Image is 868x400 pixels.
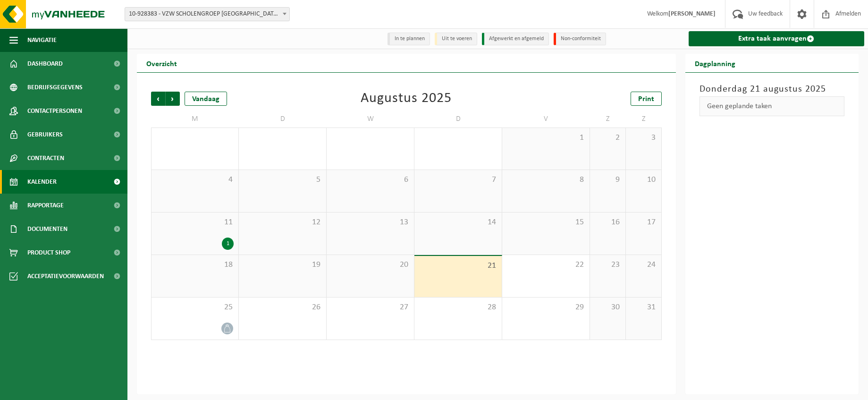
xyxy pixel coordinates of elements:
[507,260,585,270] span: 22
[699,82,844,96] h3: Donderdag 21 augustus 2025
[27,194,64,217] span: Rapportage
[156,302,234,313] span: 25
[125,7,290,21] span: 10-928383 - VZW SCHOLENGROEP SINT-MICHIEL - CAMPUS BARNUM - ROESELARE
[626,111,662,128] td: Z
[595,217,621,228] span: 16
[419,175,497,185] span: 7
[699,96,844,116] div: Geen geplande taken
[27,123,63,146] span: Gebruikers
[244,175,321,185] span: 5
[631,302,657,313] span: 31
[595,133,621,143] span: 2
[419,217,497,228] span: 14
[185,92,227,106] div: Vandaag
[631,217,657,228] span: 17
[331,175,409,185] span: 6
[595,175,621,185] span: 9
[414,111,502,128] td: D
[685,54,745,72] h2: Dagplanning
[668,10,716,17] strong: [PERSON_NAME]
[507,302,585,313] span: 29
[244,302,321,313] span: 26
[631,133,657,143] span: 3
[156,260,234,270] span: 18
[507,133,585,143] span: 1
[166,92,180,106] span: Volgende
[151,92,165,106] span: Vorige
[595,260,621,270] span: 23
[156,175,234,185] span: 4
[388,33,430,45] li: In te plannen
[327,111,414,128] td: W
[361,92,452,106] div: Augustus 2025
[222,238,234,250] div: 1
[27,146,64,170] span: Contracten
[27,76,83,99] span: Bedrijfsgegevens
[27,170,57,194] span: Kalender
[27,99,82,123] span: Contactpersonen
[419,302,497,313] span: 28
[689,31,864,46] a: Extra taak aanvragen
[638,95,654,103] span: Print
[156,217,234,228] span: 11
[554,33,606,45] li: Non-conformiteit
[502,111,590,128] td: V
[482,33,549,45] li: Afgewerkt en afgemeld
[507,217,585,228] span: 15
[27,28,57,52] span: Navigatie
[27,241,70,264] span: Product Shop
[595,302,621,313] span: 30
[331,217,409,228] span: 13
[137,54,186,72] h2: Overzicht
[27,52,63,76] span: Dashboard
[435,33,477,45] li: Uit te voeren
[244,217,321,228] span: 12
[631,175,657,185] span: 10
[590,111,626,128] td: Z
[507,175,585,185] span: 8
[631,260,657,270] span: 24
[151,111,239,128] td: M
[331,260,409,270] span: 20
[125,8,289,21] span: 10-928383 - VZW SCHOLENGROEP SINT-MICHIEL - CAMPUS BARNUM - ROESELARE
[27,264,104,288] span: Acceptatievoorwaarden
[419,261,497,271] span: 21
[331,302,409,313] span: 27
[631,92,662,106] a: Print
[239,111,327,128] td: D
[244,260,321,270] span: 19
[27,217,67,241] span: Documenten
